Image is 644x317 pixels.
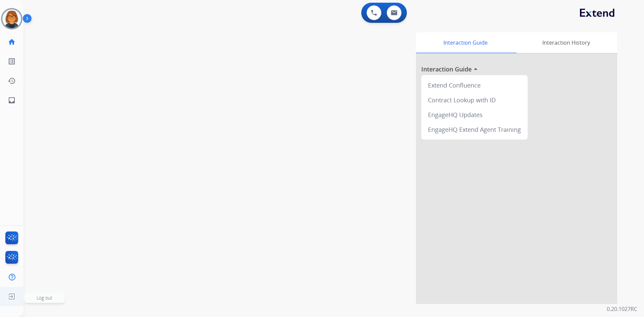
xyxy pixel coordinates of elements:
[424,93,525,107] div: Contract Lookup with ID
[424,107,525,122] div: EngageHQ Updates
[416,32,515,53] div: Interaction Guide
[515,32,617,53] div: Interaction History
[8,96,16,104] mat-icon: inbox
[8,57,16,65] mat-icon: list_alt
[424,78,525,93] div: Extend Confluence
[424,122,525,137] div: EngageHQ Extend Agent Training
[8,77,16,85] mat-icon: history
[2,9,21,28] img: avatar
[37,295,52,301] span: Log out
[8,38,16,46] mat-icon: home
[607,305,637,313] p: 0.20.1027RC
